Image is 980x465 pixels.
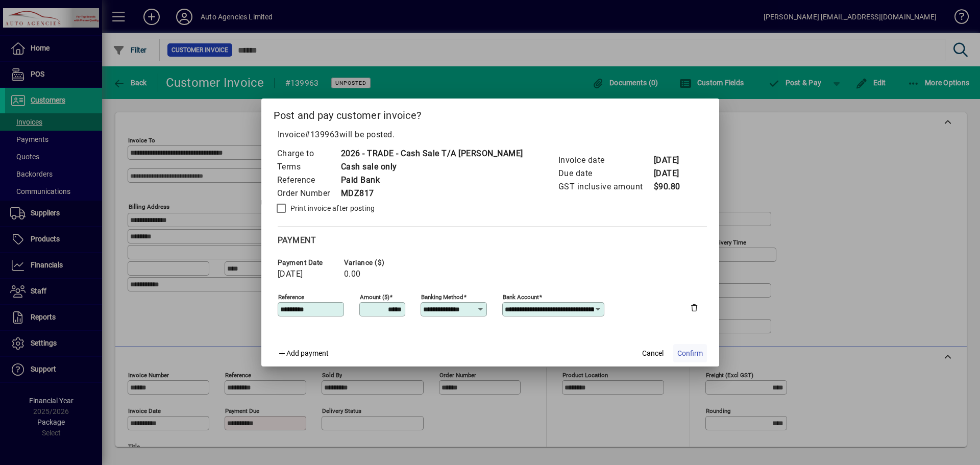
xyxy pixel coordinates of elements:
span: Variance ($) [344,259,405,266]
h2: Post and pay customer invoice? [261,99,719,128]
td: Order Number [277,187,340,200]
span: #139963 [305,130,339,139]
mat-label: Amount ($) [360,293,389,301]
td: Reference [277,174,340,187]
label: Print invoice after posting [288,203,375,213]
td: GST inclusive amount [558,180,653,193]
td: [DATE] [653,154,694,167]
td: Charge to [277,147,340,160]
span: Confirm [677,348,703,359]
button: Confirm [673,344,707,362]
button: Cancel [636,344,669,362]
span: Payment [278,235,316,245]
mat-label: Bank Account [503,293,539,301]
button: Add payment [274,344,333,362]
mat-label: Banking method [421,293,463,301]
span: Payment date [278,259,339,266]
p: Invoice will be posted . [274,129,707,141]
td: $90.80 [653,180,694,193]
td: [DATE] [653,167,694,180]
td: Due date [558,167,653,180]
td: MDZ817 [340,187,523,200]
mat-label: Reference [278,293,304,301]
td: Cash sale only [340,160,523,174]
span: [DATE] [278,270,303,279]
td: Paid Bank [340,174,523,187]
span: Cancel [642,348,664,359]
td: Invoice date [558,154,653,167]
td: Terms [277,160,340,174]
span: Add payment [286,349,329,357]
td: 2026 - TRADE - Cash Sale T/A [PERSON_NAME] [340,147,523,160]
span: 0.00 [344,270,361,279]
